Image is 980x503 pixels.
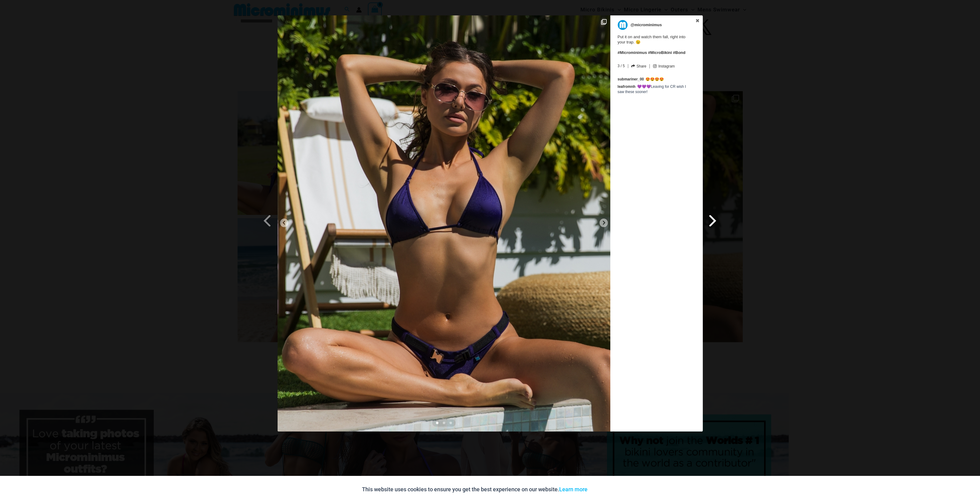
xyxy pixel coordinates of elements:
a: Instagram [653,64,675,69]
a: @microminimus [618,20,691,30]
a: Learn more [559,486,588,493]
a: #MicroBikini [648,50,672,55]
img: microminimus.jpg [618,20,628,30]
span: 3 / 5 [618,63,625,68]
span: 💜💜💜Leaving for CR wish I saw these sooner! [618,84,686,94]
p: This website uses cookies to ensure you get the best experience on our website. [362,485,588,494]
button: Accept [592,482,618,497]
a: #Microminimus [618,50,647,55]
a: leafromnh [618,84,636,89]
a: #Bond [673,50,685,55]
p: @microminimus [631,20,662,30]
span: 😍😍😍😍 [645,77,664,81]
a: submariner_00 [618,77,644,81]
span: Put it on and watch them fall, right into your trap. 😉 [618,31,691,55]
a: Share [631,64,646,68]
img: Put it on and watch them fall, right into your trap. 😉<br> <br> #Microminimus #MicroBikini #Bond [278,15,610,431]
